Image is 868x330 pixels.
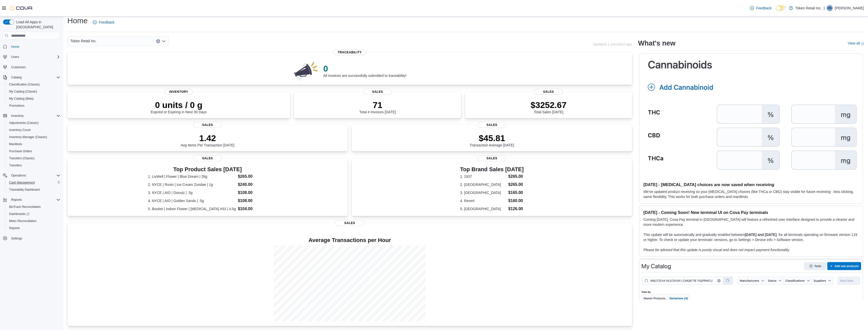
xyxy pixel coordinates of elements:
button: Reports [1,196,62,203]
span: Reports [11,198,22,202]
span: Sales [363,89,392,95]
p: Updated 1 minute(s) ago [593,42,632,46]
dt: 5. [GEOGRAPHIC_DATA] [460,206,506,211]
button: Transfers [5,162,62,169]
button: Inventory Count [5,126,62,134]
dd: $108.00 [238,190,267,196]
span: HK [828,5,832,11]
button: Reports [5,225,62,232]
button: My Catalog (Classic) [5,88,62,95]
div: Hassan Khan [827,5,833,11]
span: Promotions [7,103,60,109]
span: Dashboards [7,211,60,217]
span: Traceabilty Dashboard [7,187,60,193]
span: Manifests [9,142,22,146]
a: Reports [7,225,22,231]
button: BioTrack Reconciliation [5,203,62,210]
a: Metrc Reconciliation [7,218,39,224]
button: Customers [1,63,62,71]
dd: $165.00 [508,190,524,196]
dd: $104.00 [238,206,267,212]
span: Purchase Orders [7,148,60,154]
span: Inventory [11,114,24,118]
p: $3252.67 [531,100,567,110]
a: My Catalog (Classic) [7,89,39,95]
span: Sales [193,155,222,161]
span: Sales [193,122,222,128]
span: Adjustments (Classic) [9,121,39,125]
p: Token Retail Inc. [796,5,822,11]
span: My Catalog (Beta) [7,96,60,102]
h3: Top Brand Sales [DATE] [460,166,524,172]
span: Sales [478,122,506,128]
p: 1.42 [181,133,234,143]
span: Catalog [11,75,22,79]
span: Users [11,55,19,59]
h1: Home [67,16,88,26]
a: Promotions [7,103,27,109]
dt: 3. NYCE | AIO | Donutz | .5g [148,190,236,195]
img: 0 [293,60,319,81]
span: Settings [11,236,22,240]
span: Traceability [334,49,366,55]
span: Transfers [7,162,60,168]
button: Metrc Reconciliation [5,217,62,225]
span: Inventory Count [7,127,60,133]
span: Adjustments (Classic) [7,120,60,126]
nav: Complex example [3,41,60,255]
button: Traceabilty Dashboard [5,186,62,193]
p: 0 [323,63,407,74]
div: Total Sales [DATE] [531,100,567,114]
span: Transfers (Classic) [9,156,34,160]
a: Adjustments (Classic) [7,120,41,126]
span: Inventory Manager (Classic) [7,134,60,140]
span: Customers [11,65,26,69]
p: We've updated product receiving so your [MEDICAL_DATA] choices (like THCa or CBG) stay visible fo... [643,189,859,199]
dt: 2. NYCE | Rosin | Ice Cream Zundae | 1g [148,182,236,187]
a: Inventory Manager (Classic) [7,134,49,140]
a: View allExternal link [848,41,864,45]
a: Feedback [91,17,116,27]
span: Sales [336,220,364,226]
button: Purchase Orders [5,148,62,155]
button: Operations [9,172,28,179]
p: [PERSON_NAME] [835,5,864,11]
button: Promotions [5,102,62,109]
dt: 4. NYCE | AIO | Golden Sands | .5g [148,198,236,203]
h4: Average Transactions per Hour [71,237,628,243]
span: Promotions [9,104,25,108]
a: Traceabilty Dashboard [7,187,42,193]
span: Metrc Reconciliation [9,219,36,223]
p: Coming [DATE], Cova Pay terminal in [GEOGRAPHIC_DATA] will feature a refreshed user interface des... [643,217,859,227]
p: 0 units / 0 g [151,100,207,110]
button: Classification (Classic) [5,81,62,88]
span: Inventory [9,113,60,119]
dt: 5. Bouket | Indoor Flower | [MEDICAL_DATA] #33 | 4.0g [148,206,236,211]
dd: $240.00 [238,182,267,188]
a: My Catalog (Beta) [7,96,36,102]
a: Transfers [7,162,24,168]
span: My Catalog (Classic) [7,89,60,95]
span: Cash Management [7,180,60,186]
span: Home [9,43,60,50]
span: Inventory [164,89,193,95]
button: My Catalog (Beta) [5,95,62,102]
p: $45.81 [470,133,514,143]
span: Metrc Reconciliation [7,218,60,224]
p: | [824,5,825,11]
a: Dashboards [7,211,31,217]
dt: 1. LivWell | Flower | Blue Dream | 28g [148,174,236,179]
button: Manifests [5,141,62,148]
button: Home [1,43,62,50]
span: Manifests [7,141,60,147]
dd: $108.00 [238,198,267,204]
span: Users [9,54,60,60]
a: Classification (Classic) [7,81,42,87]
a: Customers [9,64,28,70]
button: Catalog [1,74,62,81]
dd: $126.00 [508,206,524,212]
a: Cash Management [7,180,37,186]
span: Sales [478,155,506,161]
span: Feedback [99,20,114,25]
span: Catalog [9,74,60,80]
